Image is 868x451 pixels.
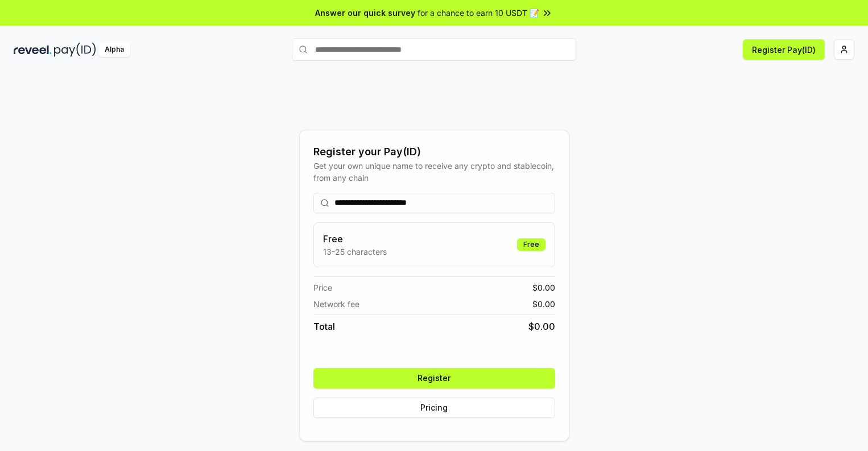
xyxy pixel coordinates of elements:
[313,160,555,184] div: Get your own unique name to receive any crypto and stablecoin, from any chain
[313,144,555,160] div: Register your Pay(ID)
[313,368,555,388] button: Register
[313,282,332,293] span: Price
[532,298,555,310] span: $ 0.00
[313,298,359,310] span: Network fee
[315,7,415,19] span: Answer our quick survey
[98,43,130,57] div: Alpha
[313,398,555,418] button: Pricing
[323,246,387,258] p: 13-25 characters
[532,282,555,293] span: $ 0.00
[323,232,387,246] h3: Free
[517,238,545,251] div: Free
[14,43,52,57] img: reveel_dark
[528,320,555,333] span: $ 0.00
[418,7,539,19] span: for a chance to earn 10 USDT 📝
[743,39,825,60] button: Register Pay(ID)
[313,320,335,333] span: Total
[54,43,96,57] img: pay_id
